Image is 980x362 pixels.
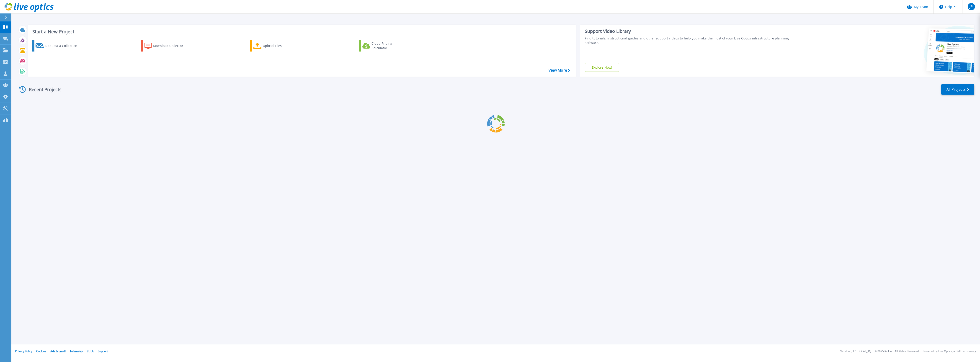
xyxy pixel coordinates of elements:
[45,41,82,50] div: Request a Collection
[875,350,919,353] li: © 2025 Dell Inc. All Rights Reserved
[141,40,192,52] a: Download Collector
[263,41,299,50] div: Upload Files
[18,84,68,95] div: Recent Projects
[585,63,619,72] a: Explore Now!
[15,349,32,353] a: Privacy Policy
[36,349,46,353] a: Cookies
[585,36,792,45] div: Find tutorials, instructional guides and other support videos to help you make the most of your L...
[941,84,974,95] a: All Projects
[549,68,570,72] a: View More
[250,40,301,52] a: Upload Files
[50,349,66,353] a: Ads & Email
[970,5,973,8] span: JP
[32,29,570,34] h3: Start a New Project
[87,349,94,353] a: EULA
[70,349,83,353] a: Telemetry
[585,28,792,34] div: Support Video Library
[923,350,976,353] li: Powered by Live Optics, a Dell Technology
[359,40,410,52] a: Cloud Pricing Calculator
[32,40,83,52] a: Request a Collection
[371,41,408,50] div: Cloud Pricing Calculator
[153,41,189,50] div: Download Collector
[840,350,871,353] li: Version: [TECHNICAL_ID]
[98,349,108,353] a: Support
